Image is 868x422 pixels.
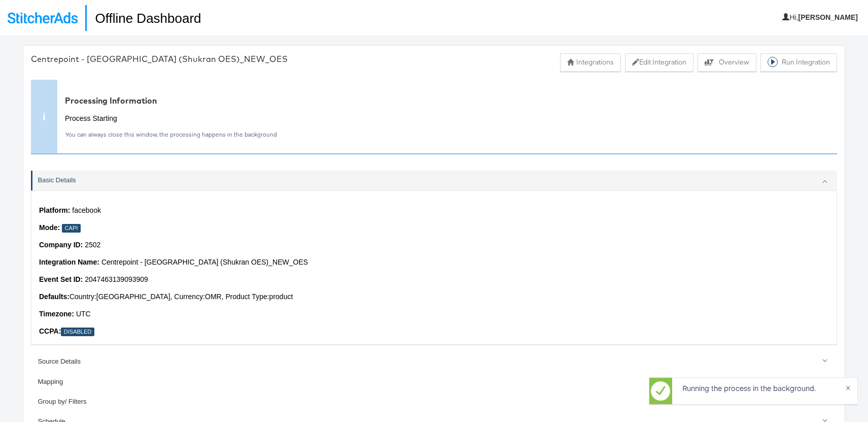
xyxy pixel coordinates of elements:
[682,383,845,393] p: Running the process in the background.
[39,223,60,232] strong: Mode:
[62,224,81,233] div: Capi
[39,327,61,335] strong: CCPA:
[8,12,78,23] img: StitcherAds
[39,275,83,283] strong: Event Set ID :
[38,397,831,407] div: Group by/ Filters
[39,258,99,266] strong: Integration Name:
[39,206,70,214] strong: Platform:
[798,13,858,21] b: [PERSON_NAME]
[39,292,829,302] p: Country: [GEOGRAPHIC_DATA] , Currency: OMR , Product Type: product
[839,378,857,396] button: ×
[39,206,829,216] p: facebook
[61,328,94,336] div: Disabled
[65,131,600,138] div: You can always close this window, the processing happens in the background
[38,377,831,387] div: Mapping
[38,357,831,367] div: Source Details
[625,53,693,72] button: Edit Integration
[31,53,288,65] div: Centrepoint - [GEOGRAPHIC_DATA] (Shukran OES)_NEW_OES
[560,53,621,72] button: Integrations
[31,352,837,372] a: Source Details
[65,95,600,107] div: Processing Information
[31,392,837,412] a: Group by/ Filters
[760,53,837,72] button: Run Integration
[39,293,70,301] strong: Defaults:
[698,53,756,72] button: Overview
[38,176,831,185] div: Basic Details
[846,381,850,393] span: ×
[39,257,829,268] p: Centrepoint - [GEOGRAPHIC_DATA] (Shukran OES)_NEW_OES
[39,310,74,318] strong: Timezone:
[31,171,837,190] a: Basic Details
[31,190,837,344] div: Basic Details
[39,275,829,285] p: 2047463139093909
[65,114,600,124] p: Process Starting
[39,240,829,250] p: 2502
[39,241,83,249] strong: Company ID:
[39,309,829,319] p: UTC
[85,5,201,31] h1: Offline Dashboard
[31,372,837,392] a: Mapping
